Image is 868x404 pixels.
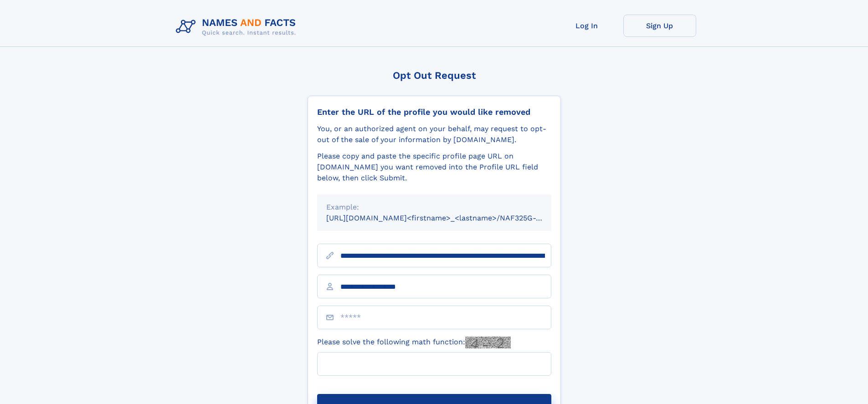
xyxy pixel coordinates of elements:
[623,15,696,37] a: Sign Up
[172,15,303,39] img: Logo Names and Facts
[317,107,551,117] div: Enter the URL of the profile you would like removed
[326,214,569,222] small: [URL][DOMAIN_NAME]<firstname>_<lastname>/NAF325G-xxxxxxxx
[317,123,551,145] div: You, or an authorized agent on your behalf, may request to opt-out of the sale of your informatio...
[317,151,551,184] div: Please copy and paste the specific profile page URL on [DOMAIN_NAME] you want removed into the Pr...
[317,337,511,348] label: Please solve the following math function:
[308,70,561,81] div: Opt Out Request
[550,15,623,37] a: Log In
[326,202,542,213] div: Example:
